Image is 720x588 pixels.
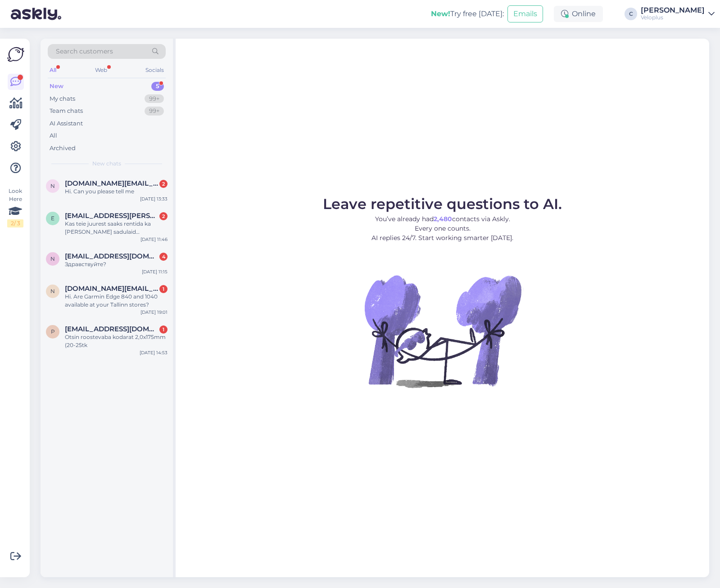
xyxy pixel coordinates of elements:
span: Search customers [56,47,113,56]
b: New! [431,9,450,18]
a: [PERSON_NAME]Veloplus [641,7,715,21]
span: p [51,328,55,335]
img: No Chat active [362,250,524,412]
div: [DATE] 14:53 [140,349,168,356]
div: 2 [159,212,168,220]
div: Web [93,64,109,76]
div: AI Assistant [50,119,83,128]
div: Online [554,6,603,22]
span: eldar.rihm@gmail.com [65,212,158,220]
div: My chats [50,94,75,103]
button: Emails [507,5,543,22]
div: Team chats [50,107,83,116]
div: Look Here [7,187,23,227]
div: Здравствуйте? [65,260,168,268]
div: Veloplus [641,14,705,21]
div: C [625,8,637,20]
div: Socials [144,64,166,76]
img: Askly Logo [7,46,24,63]
div: Hi. Can you please tell me [65,187,168,196]
span: n [50,183,55,189]
b: 2,480 [434,215,452,223]
div: [PERSON_NAME] [641,7,705,14]
span: priit.l@gmx.com [65,325,158,333]
div: Kas teie juurest saaks rentida ka [PERSON_NAME] sadulaid testimiseks? [65,220,168,236]
div: Otsin roostevaba kodarat 2,0x175mm (20-25tk [65,333,168,349]
div: Try free [DATE]: [431,9,504,19]
div: 99+ [145,107,164,116]
div: [DATE] 11:15 [142,268,168,275]
div: All [50,131,57,140]
span: nitishsrivastava.com@gmail.com [65,179,158,187]
div: 4 [159,253,168,261]
span: n [50,288,55,294]
div: New [50,82,63,91]
div: [DATE] 11:46 [140,236,168,243]
span: nitishsrivastava.com@gmail.com [65,285,158,293]
div: [DATE] 19:01 [140,309,168,316]
div: 1 [159,325,168,334]
span: n [50,255,55,262]
span: nataljakim99@gmail.com [65,252,158,260]
div: 1 [159,285,168,293]
span: e [51,215,54,222]
div: 2 [159,180,168,188]
div: 5 [151,82,164,91]
div: 99+ [145,94,164,103]
span: Leave repetitive questions to AI. [323,195,562,213]
div: 2 / 3 [7,219,23,227]
p: You’ve already had contacts via Askly. Every one counts. AI replies 24/7. Start working smarter [... [323,214,562,243]
div: Archived [50,144,76,153]
div: Hi. Are Garmin Edge 840 and 1040 available at your Tallinn stores? [65,293,168,309]
div: All [48,64,58,76]
div: [DATE] 13:33 [140,196,168,202]
span: New chats [92,160,121,168]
